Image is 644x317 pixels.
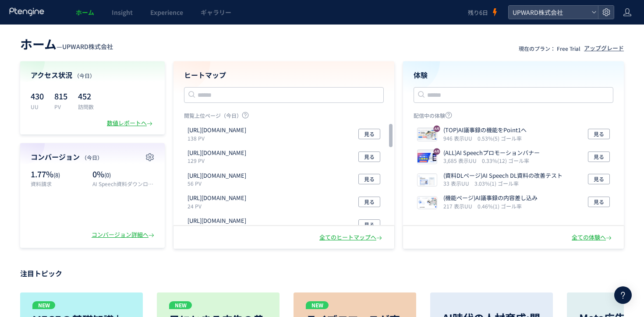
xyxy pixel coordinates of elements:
p: 1.77% [31,169,88,180]
span: UPWARD株式会社 [510,6,588,19]
p: 閲覧上位ページ（今日） [184,112,384,123]
button: 見る [358,174,380,184]
p: AI Speech資料ダウンロード [92,180,154,187]
i: 0.46%(1) ゴール率 [478,202,522,210]
h4: アクセス状況 [31,70,154,80]
span: 見る [364,151,375,162]
div: 全ての体験へ [572,233,613,242]
span: 見る [594,129,604,139]
p: 452 [78,89,94,103]
p: https://upward.jp [188,126,246,134]
span: 見る [364,219,375,230]
span: 残り6日 [468,8,488,17]
span: ギャラリー [201,8,231,17]
span: (0) [104,171,111,179]
i: 3,685 表示UU [443,157,480,164]
p: https://corp.upward.jp/company [188,172,246,180]
h4: コンバージョン [31,152,154,162]
p: (ALL)AI Speechプロモーションバナー [443,149,540,157]
span: (8) [53,171,60,179]
h4: ヒートマップ [184,70,384,80]
i: 946 表示UU [443,134,476,142]
h4: 体験 [414,70,613,80]
span: 見る [594,151,604,162]
p: https://upward.jp/weblog/excel-customer-management [188,194,246,202]
p: NEW [306,301,329,309]
i: 217 表示UU [443,202,476,210]
span: 見る [594,197,604,207]
span: ホーム [20,35,57,53]
p: 430 [31,89,44,103]
p: https://upward.jp/seminar/nec-dx-archive [188,149,246,157]
p: 129 PV [188,157,250,164]
p: 訪問数 [78,103,94,110]
p: 注目トピック [20,266,624,280]
button: 見る [358,151,380,162]
div: — [20,35,113,53]
button: 見る [588,151,610,162]
p: (TOP)AI議事録の機能をPoint1へ [443,126,527,134]
p: 815 [54,89,67,103]
p: 現在のプラン： Free Trial [519,45,580,52]
div: 数値レポートへ [107,119,154,127]
button: 見る [588,197,610,207]
p: NEW [32,301,55,309]
div: アップグレード [584,44,624,53]
i: 33 表示UU [443,180,473,187]
span: Insight [112,8,133,17]
span: （今日） [81,154,103,161]
button: 見る [588,129,610,139]
p: 資料請求 [31,180,88,187]
p: https://upward.jp/weblog/mapping-customer-information [188,217,246,225]
span: 見る [594,174,604,184]
p: 56 PV [188,180,250,187]
span: ホーム [76,8,94,17]
button: 見る [588,174,610,184]
span: 見る [364,174,375,184]
p: 配信中の体験 [414,112,613,123]
p: 138 PV [188,134,250,142]
img: eecdc816ec186595bf06a26b7ea153e51757417849160.png [418,151,437,164]
img: e4a40bae7144b9045c6f0569816b0ee91757419893348.jpeg [418,129,437,141]
p: NEW [169,301,192,309]
p: (資料DLページ)AI Speech DL資料の改善テスト [443,172,563,180]
img: 7f917b3cc4b865757abd46e3a7d20a3c1757417574010.jpeg [418,174,437,186]
div: 全てのヒートマップへ [319,233,384,242]
img: ae8600c86565dbdc67bee0ae977d42bb1756953384005.jpeg [418,197,437,209]
i: 0.33%(12) ゴール率 [482,157,529,164]
i: 0.53%(5) ゴール率 [478,134,522,142]
p: (機能ページ)AI議事録の内容差し込み [443,194,538,202]
span: Experience [150,8,183,17]
span: （今日） [74,72,95,79]
p: 0% [92,169,154,180]
button: 見る [358,219,380,230]
button: 見る [358,129,380,139]
span: UPWARD株式会社 [62,42,113,51]
p: UU [31,103,44,110]
button: 見る [358,197,380,207]
p: 24 PV [188,225,250,232]
p: PV [54,103,67,110]
span: 見る [364,197,375,207]
span: 見る [364,129,375,139]
p: 24 PV [188,202,250,210]
div: コンバージョン詳細へ [92,231,156,239]
i: 3.03%(1) ゴール率 [474,180,519,187]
